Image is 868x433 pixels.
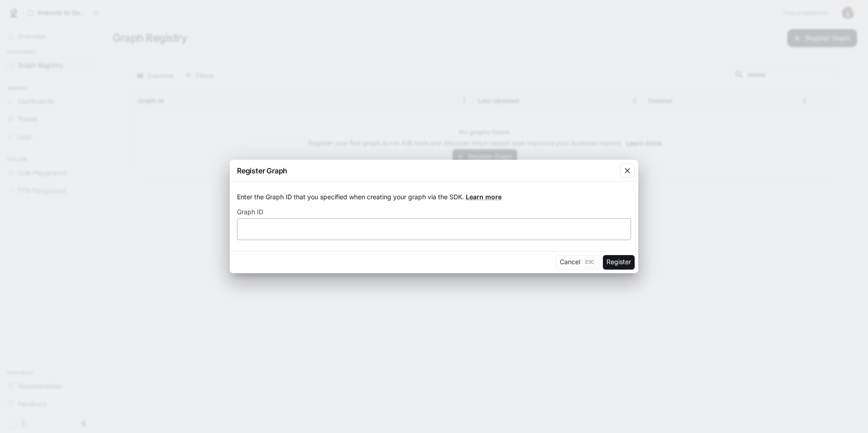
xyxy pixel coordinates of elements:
p: Graph ID [237,209,263,215]
p: Enter the Graph ID that you specified when creating your graph via the SDK. [237,192,631,202]
button: CancelEsc [556,255,599,270]
button: Register [603,255,635,270]
p: Esc [584,257,595,267]
a: Learn more [466,193,502,201]
p: Register Graph [237,165,287,176]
